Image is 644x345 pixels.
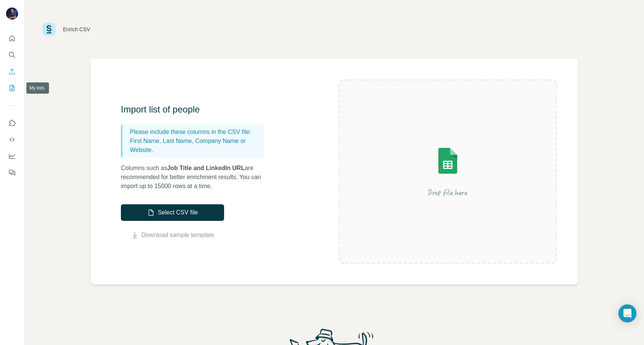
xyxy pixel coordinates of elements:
[618,304,636,322] div: Open Intercom Messenger
[130,137,261,155] p: First Name, Last Name, Company Name or Website.
[121,204,224,221] button: Select CSV file
[6,149,18,163] button: Dashboard
[6,133,18,146] button: Use Surfe API
[121,164,272,191] p: Columns such as are recommended for better enrichment results. You can import up to 15000 rows at...
[63,26,90,33] div: Enrich CSV
[6,65,18,78] button: Enrich CSV
[6,116,18,130] button: Use Surfe on LinkedIn
[142,231,214,240] a: Download sample template
[6,166,18,179] button: Feedback
[6,81,18,95] button: My lists
[121,103,272,116] h3: Import list of people
[121,231,224,240] button: Download sample template
[6,32,18,45] button: Quick start
[6,48,18,62] button: Search
[43,23,55,36] img: Surfe Logo
[167,165,245,171] span: Job Title and LinkedIn URL
[130,128,261,137] p: Please include these columns in the CSV file:
[380,126,516,217] img: Surfe Illustration - Drop file here or select below
[6,8,18,20] img: Avatar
